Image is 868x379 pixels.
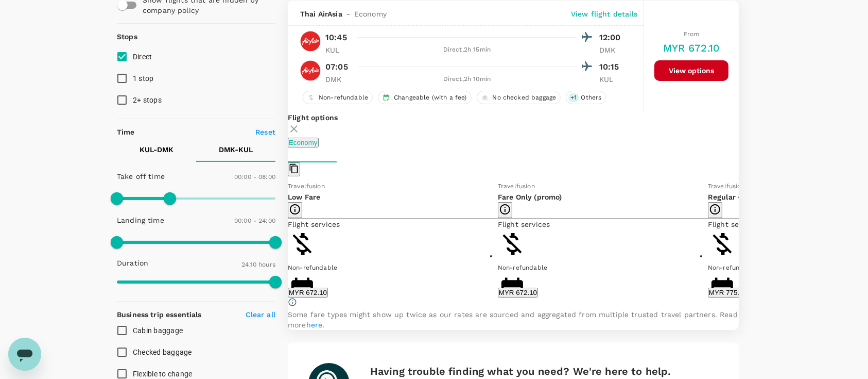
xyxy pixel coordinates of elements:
[133,370,193,378] span: Flexible to change
[117,258,148,268] p: Duration
[566,91,606,104] div: +1Others
[288,112,739,123] p: Flight options
[663,40,720,56] h6: MYR 672.10
[571,9,637,19] p: View flight details
[708,183,745,190] span: Travelfusion
[140,144,173,155] p: KUL - DMK
[325,31,347,44] p: 10:45
[306,321,323,329] a: here
[577,93,606,102] span: Others
[498,183,535,190] span: Travelfusion
[288,264,337,271] span: Non-refundable
[133,348,192,356] span: Checked baggage
[8,338,41,371] iframe: Button to launch messaging window
[288,183,325,190] span: Travelfusion
[117,171,165,182] p: Take off time
[489,93,561,102] span: No checked baggage
[357,45,577,55] div: Direct , 2h 15min
[325,74,351,85] p: DMK
[288,138,319,147] button: Economy
[246,309,275,320] p: Clear all
[599,74,625,85] p: KUL
[133,326,183,335] span: Cabin baggage
[300,31,321,52] img: FD
[498,288,538,298] button: MYR 672.10
[708,264,757,271] span: Non-refundable
[117,127,135,137] p: Time
[498,192,708,202] p: Fare Only (promo)
[133,96,162,104] span: 2+ stops
[219,144,253,155] p: DMK - KUL
[288,220,340,228] span: Flight services
[498,264,547,271] span: Non-refundable
[288,309,739,330] p: Some fare types might show up twice as our rates are sourced and aggregated from multiple trusted...
[288,192,498,202] p: Low Fare
[325,45,351,55] p: KUL
[477,91,561,104] div: No checked baggage
[599,31,625,44] p: 12:00
[708,288,748,298] button: MYR 775.36
[315,93,372,102] span: Non-refundable
[599,45,625,55] p: DMK
[255,127,275,137] p: Reset
[342,9,354,19] span: -
[325,61,348,73] p: 07:05
[303,91,373,104] div: Non-refundable
[568,93,579,102] span: + 1
[684,30,700,38] span: From
[354,9,387,19] span: Economy
[599,61,625,73] p: 10:15
[288,288,328,298] button: MYR 672.10
[117,310,202,319] strong: Business trip essentials
[117,215,164,225] p: Landing time
[133,74,154,83] span: 1 stop
[357,74,577,85] div: Direct , 2h 10min
[241,261,275,268] span: 24.10 hours
[133,53,152,61] span: Direct
[300,60,321,81] img: FD
[234,173,275,180] span: 00:00 - 08:00
[654,60,728,81] button: View options
[117,32,137,41] strong: Stops
[390,93,471,102] span: Changeable (with a fee)
[708,220,760,228] span: Flight services
[300,9,342,19] span: Thai AirAsia
[234,217,275,224] span: 00:00 - 24:00
[378,91,471,104] div: Changeable (with a fee)
[498,220,550,228] span: Flight services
